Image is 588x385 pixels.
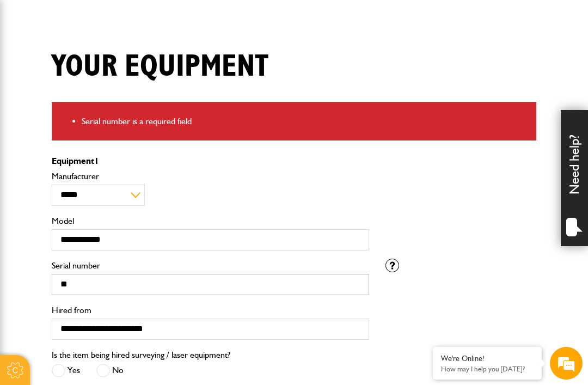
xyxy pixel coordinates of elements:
[82,114,528,129] li: Serial number is a required field
[14,133,199,157] input: Enter your email address
[441,365,534,373] p: How may I help you today?
[148,302,198,316] em: Start Chat
[52,157,369,166] p: Equipment
[14,165,199,189] input: Enter your phone number
[96,364,124,377] label: No
[14,197,199,292] textarea: Type your message and hit 'Enter'
[94,156,99,166] span: 1
[52,364,80,377] label: Yes
[19,60,46,76] img: d_20077148190_company_1631870298795_20077148190
[52,261,369,270] label: Serial number
[561,110,588,246] div: Need help?
[52,217,369,225] label: Model
[52,351,230,359] label: Is the item being hired surveying / laser equipment?
[52,306,369,315] label: Hired from
[14,101,199,125] input: Enter your last name
[57,61,183,75] div: Chat with us now
[179,5,205,32] div: Minimize live chat window
[52,172,369,181] label: Manufacturer
[441,354,534,363] div: We're Online!
[52,48,268,85] h1: Your equipment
